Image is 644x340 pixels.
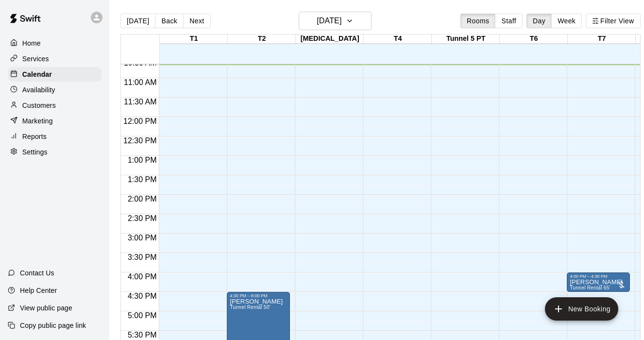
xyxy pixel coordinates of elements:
a: Reports [8,129,102,144]
span: 1:00 PM [125,156,159,164]
span: 11:00 AM [121,78,159,86]
div: [MEDICAL_DATA] [296,34,364,44]
button: Week [551,14,582,28]
a: Marketing [8,114,102,128]
div: Tunnel 5 PT [432,34,500,44]
span: 5:30 PM [125,331,159,339]
div: T7 [568,34,636,44]
div: 4:30 PM – 8:00 PM [230,293,287,298]
p: Marketing [22,116,53,126]
div: 4:00 PM – 4:30 PM [570,274,627,279]
div: T1 [160,34,228,44]
span: Tunnel Rental 65' [570,285,610,290]
button: Rooms [460,14,495,28]
a: Availability [8,83,102,97]
span: 5:00 PM [125,311,159,320]
p: Reports [22,132,47,141]
p: Help Center [20,286,57,295]
p: Copy public page link [20,321,86,330]
span: 2:00 PM [125,195,159,203]
span: 12:00 PM [121,117,159,125]
button: [DATE] [299,12,372,30]
a: Services [8,51,102,66]
a: Customers [8,98,102,113]
p: Settings [22,147,48,157]
div: 4:00 PM – 4:30 PM: Bobby wilson [567,272,630,292]
button: Filter View [586,14,640,28]
button: [DATE] [120,14,155,28]
div: T2 [228,34,296,44]
button: Next [183,14,210,28]
span: 4:30 PM [125,292,159,300]
p: Home [22,38,41,48]
span: 2:30 PM [125,214,159,222]
span: 1:30 PM [125,175,159,184]
p: Availability [22,85,55,95]
a: Settings [8,145,102,159]
p: Customers [22,101,56,110]
button: Back [155,14,184,28]
p: Calendar [22,69,52,79]
a: Home [8,36,102,51]
p: Contact Us [20,268,54,278]
button: Day [526,14,552,28]
span: 12:30 PM [121,136,159,145]
p: View public page [20,303,72,313]
button: Staff [495,14,523,28]
span: 11:30 AM [121,98,159,106]
div: T4 [364,34,432,44]
div: T6 [500,34,568,44]
p: Services [22,54,49,64]
a: Calendar [8,67,102,82]
span: 3:00 PM [125,234,159,242]
span: Tunnel Rental 50' [230,305,270,310]
button: add [545,297,618,321]
span: 3:30 PM [125,253,159,261]
h6: [DATE] [317,14,341,28]
span: 4:00 PM [125,272,159,281]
